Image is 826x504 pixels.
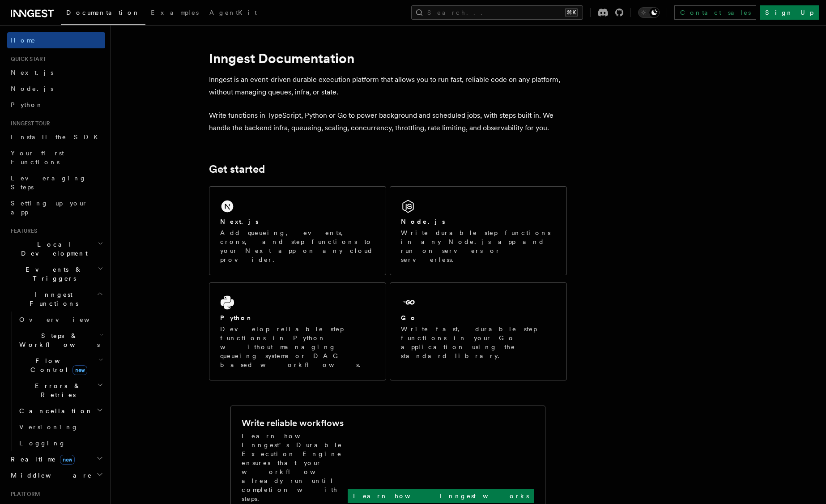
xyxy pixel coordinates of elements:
p: Learn how Inngest's Durable Execution Engine ensures that your workflow already run until complet... [242,431,348,503]
span: Leveraging Steps [11,175,86,191]
a: Learn how Inngest works [348,489,534,503]
button: Cancellation [16,403,105,419]
h2: Next.js [220,217,259,226]
span: new [60,455,75,465]
a: PythonDevelop reliable step functions in Python without managing queueing systems or DAG based wo... [209,282,386,380]
a: AgentKit [204,3,262,24]
span: Steps & Workflows [16,331,100,349]
span: Features [7,227,37,235]
button: Search...⌘K [411,5,583,20]
p: Write functions in TypeScript, Python or Go to power background and scheduled jobs, with steps bu... [209,109,567,134]
a: Documentation [61,3,145,25]
span: Flow Control [16,356,98,374]
span: Logging [19,440,66,447]
span: Setting up your app [11,200,88,216]
span: Examples [151,9,199,16]
span: Home [11,36,36,45]
button: Flow Controlnew [16,353,105,378]
span: Platform [7,491,40,498]
a: Versioning [16,419,105,435]
button: Inngest Functions [7,286,105,312]
a: Contact sales [674,5,756,20]
span: Documentation [66,9,140,16]
h2: Go [401,313,417,322]
span: Errors & Retries [16,381,97,399]
a: Node.js [7,81,105,97]
span: Install the SDK [11,133,103,141]
a: Python [7,97,105,113]
a: Install the SDK [7,129,105,145]
p: Learn how Inngest works [353,491,529,500]
kbd: ⌘K [565,8,578,17]
span: Events & Triggers [7,265,98,283]
a: Next.jsAdd queueing, events, crons, and step functions to your Next app on any cloud provider. [209,186,386,275]
span: Realtime [7,455,75,464]
a: GoWrite fast, durable step functions in your Go application using the standard library. [390,282,567,380]
p: Write fast, durable step functions in your Go application using the standard library. [401,325,556,360]
a: Sign Up [760,5,819,20]
h2: Write reliable workflows [242,417,344,429]
a: Leveraging Steps [7,170,105,195]
a: Logging [16,435,105,451]
p: Inngest is an event-driven durable execution platform that allows you to run fast, reliable code ... [209,73,567,98]
a: Next.js [7,64,105,81]
div: Inngest Functions [7,312,105,451]
span: Your first Functions [11,149,64,166]
button: Local Development [7,236,105,261]
button: Middleware [7,467,105,483]
a: Your first Functions [7,145,105,170]
a: Setting up your app [7,195,105,220]
button: Steps & Workflows [16,328,105,353]
h1: Inngest Documentation [209,50,567,66]
span: Inngest tour [7,120,50,127]
button: Realtimenew [7,451,105,467]
span: AgentKit [209,9,257,16]
p: Write durable step functions in any Node.js app and run on servers or serverless. [401,228,556,264]
p: Develop reliable step functions in Python without managing queueing systems or DAG based workflows. [220,325,375,369]
h2: Python [220,313,253,322]
span: Node.js [11,85,53,92]
span: Quick start [7,56,46,63]
span: new [72,365,87,375]
span: Inngest Functions [7,290,97,308]
span: Python [11,101,43,108]
span: Cancellation [16,406,93,415]
span: Next.js [11,69,53,76]
h2: Node.js [401,217,445,226]
a: Home [7,32,105,48]
a: Examples [145,3,204,24]
button: Events & Triggers [7,261,105,286]
button: Errors & Retries [16,378,105,403]
button: Toggle dark mode [638,7,660,18]
span: Local Development [7,240,98,258]
a: Node.jsWrite durable step functions in any Node.js app and run on servers or serverless. [390,186,567,275]
span: Middleware [7,471,92,480]
span: Overview [19,316,111,323]
a: Get started [209,163,265,175]
p: Add queueing, events, crons, and step functions to your Next app on any cloud provider. [220,228,375,264]
span: Versioning [19,423,78,431]
a: Overview [16,312,105,328]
